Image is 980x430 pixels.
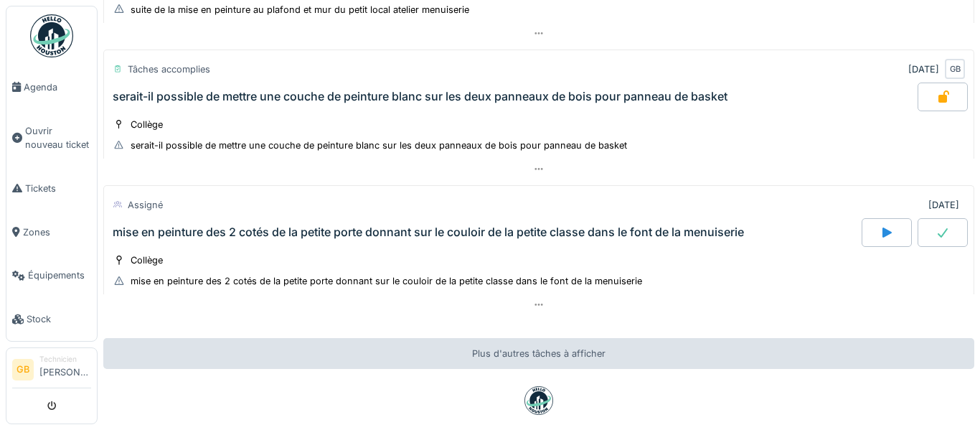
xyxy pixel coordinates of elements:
div: Tâches accomplies [128,62,210,76]
span: Équipements [28,268,91,282]
div: suite de la mise en peinture au plafond et mur du petit local atelier menuiserie [131,3,469,17]
div: mise en peinture des 2 cotés de la petite porte donnant sur le couloir de la petite classe dans l... [131,274,642,288]
div: [DATE] [908,62,939,76]
span: Agenda [24,80,91,94]
div: serait-il possible de mettre une couche de peinture blanc sur les deux panneaux de bois pour pann... [131,139,627,152]
div: Assigné [128,198,163,212]
div: serait-il possible de mettre une couche de peinture blanc sur les deux panneaux de bois pour pann... [113,90,727,103]
li: GB [12,359,34,380]
div: mise en peinture des 2 cotés de la petite porte donnant sur le couloir de la petite classe dans l... [113,225,744,239]
a: Ouvrir nouveau ticket [6,109,97,167]
div: Technicien [39,354,91,365]
span: Stock [27,312,91,326]
div: Plus d'autres tâches à afficher [103,338,974,369]
img: badge-BVDL4wpA.svg [524,386,553,415]
a: Agenda [6,65,97,109]
a: Équipements [6,254,97,298]
span: Tickets [25,182,91,195]
div: Collège [131,118,163,131]
span: Ouvrir nouveau ticket [25,124,91,151]
img: Badge_color-CXgf-gQk.svg [30,14,73,57]
a: Stock [6,297,97,341]
span: Zones [23,225,91,239]
a: GB Technicien[PERSON_NAME] [12,354,91,388]
div: GB [945,59,965,79]
div: [DATE] [928,198,959,212]
li: [PERSON_NAME] [39,354,91,385]
a: Tickets [6,167,97,210]
a: Zones [6,210,97,254]
div: Collège [131,253,163,267]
